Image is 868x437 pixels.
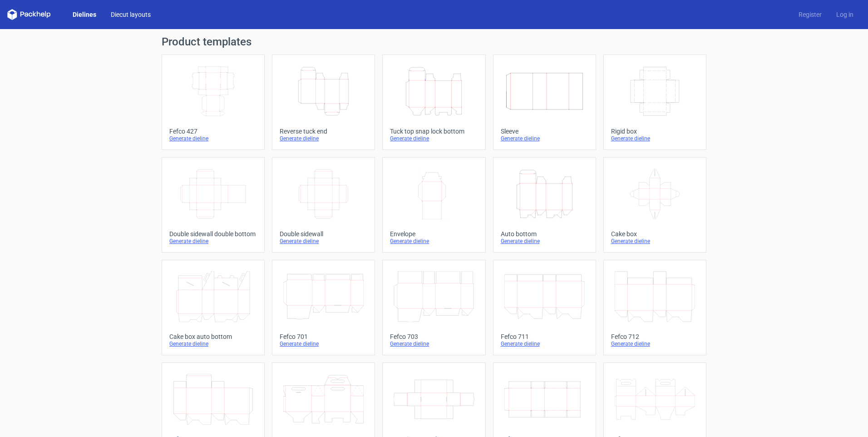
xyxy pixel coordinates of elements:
a: SleeveGenerate dieline [493,55,596,150]
div: Generate dieline [611,340,699,348]
div: Generate dieline [501,135,588,142]
div: Generate dieline [611,238,699,245]
div: Double sidewall [280,230,367,238]
a: Fefco 712Generate dieline [603,260,706,355]
div: Fefco 712 [611,333,699,340]
div: Fefco 701 [280,333,367,340]
a: Register [791,10,829,19]
div: Auto bottom [501,230,588,238]
div: Generate dieline [501,340,588,348]
a: EnvelopeGenerate dieline [382,157,485,253]
a: Auto bottomGenerate dieline [493,157,596,253]
div: Sleeve [501,128,588,135]
div: Tuck top snap lock bottom [390,128,478,135]
div: Generate dieline [390,238,478,245]
a: Fefco 711Generate dieline [493,260,596,355]
a: Fefco 703Generate dieline [382,260,485,355]
div: Fefco 711 [501,333,588,340]
div: Envelope [390,230,478,238]
a: Fefco 701Generate dieline [272,260,375,355]
div: Fefco 703 [390,333,478,340]
h1: Product templates [162,36,706,47]
div: Generate dieline [169,340,257,348]
div: Cake box auto bottom [169,333,257,340]
a: Diecut layouts [104,10,158,19]
div: Generate dieline [501,238,588,245]
a: Log in [829,10,861,19]
a: Double sidewallGenerate dieline [272,157,375,253]
div: Generate dieline [280,238,367,245]
a: Fefco 427Generate dieline [162,55,265,150]
div: Generate dieline [611,135,699,142]
a: Tuck top snap lock bottomGenerate dieline [382,55,485,150]
a: Rigid boxGenerate dieline [603,55,706,150]
div: Generate dieline [390,340,478,348]
div: Generate dieline [280,135,367,142]
a: Dielines [65,10,104,19]
a: Reverse tuck endGenerate dieline [272,55,375,150]
div: Generate dieline [280,340,367,348]
a: Cake box auto bottomGenerate dieline [162,260,265,355]
div: Generate dieline [390,135,478,142]
div: Generate dieline [169,238,257,245]
a: Cake boxGenerate dieline [603,157,706,253]
div: Cake box [611,230,699,238]
div: Fefco 427 [169,128,257,135]
a: Double sidewall double bottomGenerate dieline [162,157,265,253]
div: Double sidewall double bottom [169,230,257,238]
div: Rigid box [611,128,699,135]
div: Generate dieline [169,135,257,142]
div: Reverse tuck end [280,128,367,135]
